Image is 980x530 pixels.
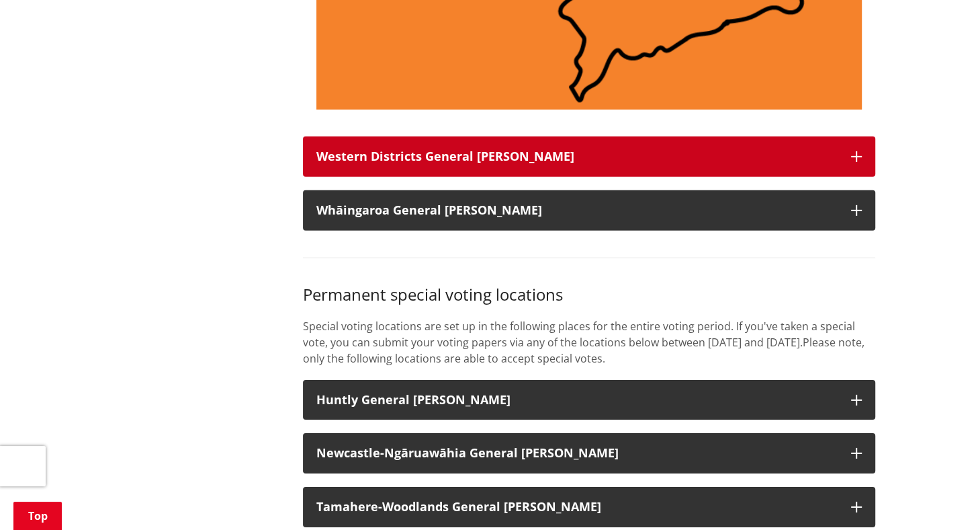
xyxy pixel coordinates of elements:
iframe: Messenger Launcher [918,474,967,522]
button: Huntly General [PERSON_NAME] [303,380,875,420]
h3: Permanent special voting locations [303,285,875,305]
button: Tamahere-Woodlands General [PERSON_NAME] [303,487,875,527]
button: Western Districts General [PERSON_NAME] [303,137,875,177]
strong: Western Districts General [PERSON_NAME] [316,148,574,164]
span: ou can submit your voting papers via any of the locations below between [DATE] and [DATE]. [336,335,803,350]
button: Whāingaroa General [PERSON_NAME] [303,190,875,231]
a: Top [13,502,62,530]
p: Special voting locations are set up in the following places for the entire voting period. If you'... [303,318,875,367]
strong: Huntly General [PERSON_NAME] [316,391,510,408]
strong: Tamahere-Woodlands General [PERSON_NAME] [316,498,601,515]
strong: Newcastle-Ngāruawāhia General [PERSON_NAME] [316,445,619,461]
strong: Whāingaroa General [PERSON_NAME] [316,202,542,218]
button: Newcastle-Ngāruawāhia General [PERSON_NAME] [303,433,875,474]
